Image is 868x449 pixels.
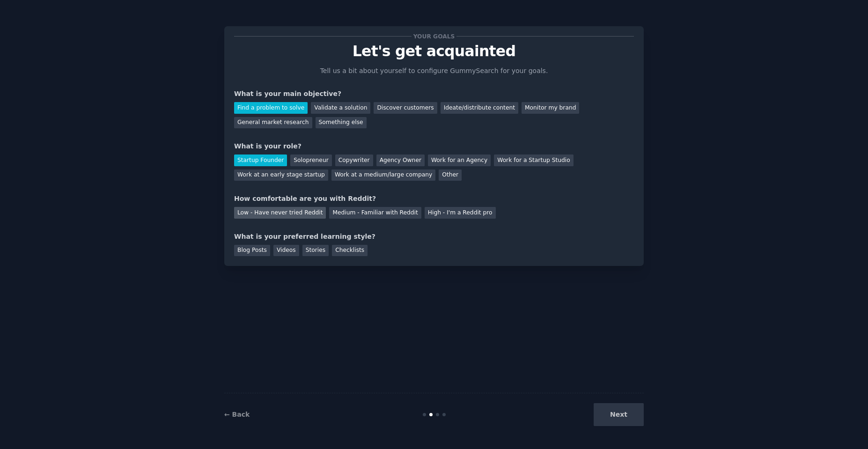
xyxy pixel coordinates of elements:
div: Validate a solution [311,102,370,114]
div: Startup Founder [234,155,287,166]
div: What is your preferred learning style? [234,232,634,242]
div: Work at a medium/large company [331,169,435,181]
div: How comfortable are you with Reddit? [234,194,634,204]
div: Work for an Agency [428,155,491,166]
div: Find a problem to solve [234,102,308,114]
div: Copywriter [335,155,373,166]
div: Videos [273,245,299,257]
div: Other [439,169,462,181]
div: High - I'm a Reddit pro [425,207,496,219]
div: What is your main objective? [234,89,634,99]
div: Low - Have never tried Reddit [234,207,326,219]
div: What is your role? [234,141,634,151]
div: Something else [316,117,367,129]
div: Medium - Familiar with Reddit [329,207,421,219]
div: Stories [302,245,329,257]
div: Solopreneur [290,155,331,166]
div: Blog Posts [234,245,270,257]
div: Agency Owner [376,155,425,166]
a: ← Back [224,411,250,418]
div: Checklists [332,245,368,257]
span: Your goals [412,31,456,41]
div: General market research [234,117,312,129]
div: Work at an early stage startup [234,169,328,181]
p: Let's get acquainted [234,43,634,59]
div: Work for a Startup Studio [494,155,573,166]
div: Ideate/distribute content [441,102,518,114]
div: Discover customers [374,102,437,114]
p: Tell us a bit about yourself to configure GummySearch for your goals. [316,66,552,76]
div: Monitor my brand [522,102,579,114]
